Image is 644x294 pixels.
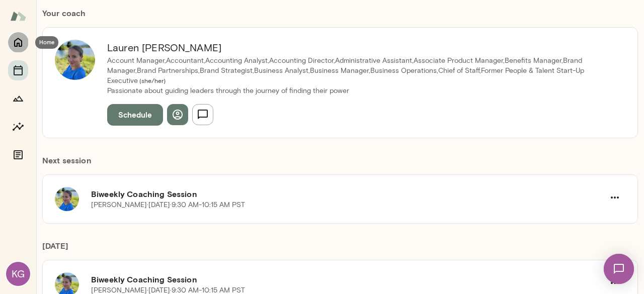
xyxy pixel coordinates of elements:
img: Mento [10,7,26,26]
button: Documents [8,145,28,165]
button: Growth Plan [8,88,28,109]
button: View profile [167,104,188,125]
img: Lauren Gambee [55,40,95,80]
div: Home [35,36,58,49]
h6: [DATE] [42,240,638,260]
span: ( she/her ) [138,77,166,84]
button: Send message [192,104,213,125]
button: Insights [8,117,28,137]
h6: Next session [42,154,638,174]
h6: Lauren [PERSON_NAME] [107,40,613,56]
h6: Biweekly Coaching Session [91,188,604,200]
p: Passionate about guiding leaders through the journey of finding their power [107,86,613,96]
button: Sessions [8,60,28,80]
h6: Biweekly Coaching Session [91,273,604,285]
p: Account Manager,Accountant,Accounting Analyst,Accounting Director,Administrative Assistant,Associ... [107,56,613,86]
h6: Your coach [42,7,638,19]
div: KG [6,262,30,286]
button: Home [8,32,28,52]
button: Schedule [107,104,163,125]
p: [PERSON_NAME] · [DATE] · 9:30 AM-10:15 AM PST [91,200,245,210]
